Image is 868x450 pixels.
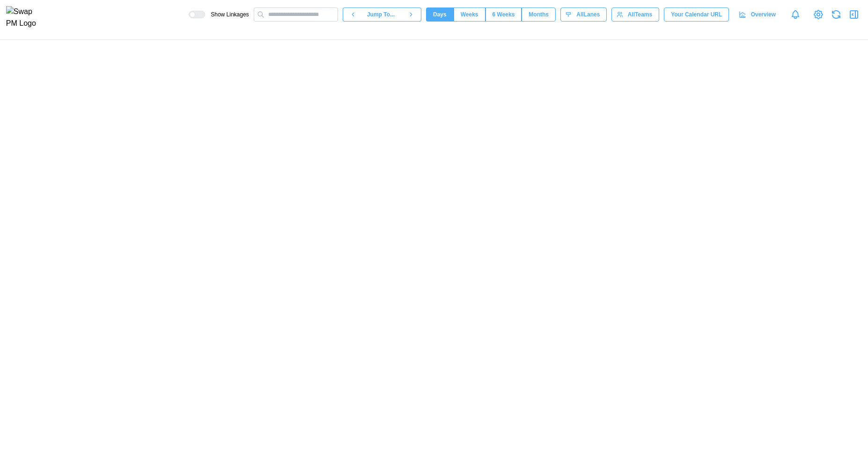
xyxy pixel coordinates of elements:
span: Show Linkages [205,11,249,18]
span: Overview [751,8,776,21]
a: Overview [734,7,783,22]
span: Jump To... [367,8,395,21]
span: Days [433,8,447,21]
button: Months [522,7,556,22]
button: Your Calendar URL [664,7,729,22]
button: Jump To... [363,7,401,22]
span: All Lanes [576,8,600,21]
span: Your Calendar URL [671,8,722,21]
button: Weeks [454,7,485,22]
span: Months [529,8,549,21]
a: Notifications [787,7,803,22]
span: 6 Weeks [493,8,515,21]
button: AllTeams [611,7,659,22]
img: Swap PM Logo [6,6,44,30]
button: AllLanes [560,7,607,22]
button: Open Drawer [847,8,861,21]
button: 6 Weeks [485,7,522,22]
button: Refresh Grid [830,8,843,21]
span: All Teams [628,8,652,21]
a: View Project [812,8,825,21]
span: Weeks [461,8,478,21]
button: Days [426,7,454,22]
